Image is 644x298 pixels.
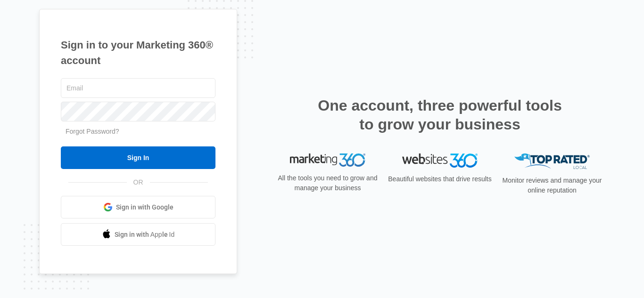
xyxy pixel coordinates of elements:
h2: One account, three powerful tools to grow your business [315,96,565,134]
input: Email [61,78,215,98]
span: OR [127,177,150,187]
a: Forgot Password? [66,128,119,135]
p: Monitor reviews and manage your online reputation [499,176,605,195]
span: Sign in with Apple Id [115,230,175,240]
img: Websites 360 [402,153,478,167]
a: Sign in with Google [61,196,215,218]
img: Top Rated Local [514,153,590,169]
p: All the tools you need to grow and manage your business [275,173,380,193]
h1: Sign in to your Marketing 360® account [61,37,215,68]
img: Marketing 360 [290,153,365,167]
span: Sign in with Google [116,202,173,212]
p: Beautiful websites that drive results [387,174,493,184]
a: Sign in with Apple Id [61,223,215,246]
input: Sign In [61,146,215,169]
